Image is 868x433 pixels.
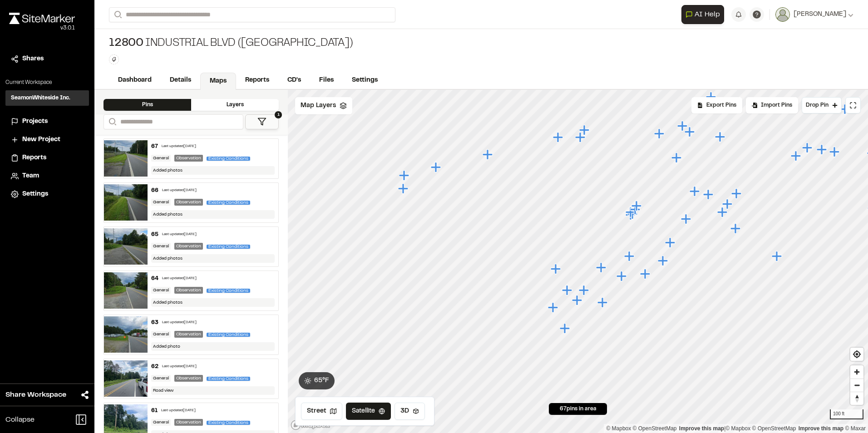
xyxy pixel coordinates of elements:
[681,213,693,225] div: Map marker
[236,72,278,89] a: Reports
[817,144,829,156] div: Map marker
[654,128,666,140] div: Map marker
[685,126,696,138] div: Map marker
[104,99,191,111] div: Pins
[291,420,330,430] a: Mapbox logo
[174,375,203,382] div: Observation
[151,331,171,338] div: General
[681,5,728,24] div: Open AI Assistant
[691,97,742,113] div: No pins available to export
[845,425,866,432] a: Maxar
[690,186,701,197] div: Map marker
[850,379,863,392] button: Zoom out
[22,135,60,145] span: New Project
[151,386,275,395] div: Road view
[314,376,329,386] span: 65 ° F
[761,101,792,109] span: Import Pins
[151,254,275,263] div: Added photos
[162,188,197,193] div: Last updated [DATE]
[22,117,48,127] span: Projects
[162,144,196,149] div: Last updated [DATE]
[794,10,846,20] span: [PERSON_NAME]
[301,101,336,111] span: Map Layers
[597,297,609,309] div: Map marker
[151,342,275,351] div: Added photo
[548,302,560,314] div: Map marker
[245,114,279,129] button: 1
[161,408,196,413] div: Last updated [DATE]
[109,54,119,64] button: Edit Tags
[11,94,70,102] h3: SeamonWhiteside Inc.
[11,189,84,199] a: Settings
[703,189,715,201] div: Map marker
[775,7,853,22] button: [PERSON_NAME]
[572,295,584,306] div: Map marker
[161,72,200,89] a: Details
[9,13,75,24] img: rebrand.png
[162,320,197,325] div: Last updated [DATE]
[207,421,250,425] span: Existing Conditions
[11,153,84,163] a: Reports
[11,54,84,64] a: Shares
[151,187,158,195] div: 66
[850,365,863,379] span: Zoom in
[151,407,158,415] div: 61
[706,91,718,103] div: Map marker
[346,403,391,420] button: Satellite
[560,323,572,335] div: Map marker
[109,36,143,51] span: 12800
[11,117,84,127] a: Projects
[640,268,652,280] div: Map marker
[151,287,171,294] div: General
[722,198,734,210] div: Map marker
[104,316,148,353] img: file
[174,155,203,162] div: Observation
[715,131,727,143] div: Map marker
[624,251,636,262] div: Map marker
[151,419,171,426] div: General
[104,184,148,221] img: file
[301,403,342,420] button: Street
[174,331,203,338] div: Observation
[398,183,410,195] div: Map marker
[5,414,35,425] span: Collapse
[104,272,148,309] img: file
[151,243,171,250] div: General
[207,377,250,381] span: Existing Conditions
[288,90,868,433] canvas: Map
[850,392,863,405] button: Reset bearing to north
[399,170,411,182] div: Map marker
[606,424,866,433] div: |
[562,285,574,296] div: Map marker
[275,111,282,118] span: 1
[579,285,591,296] div: Map marker
[806,101,829,109] span: Drop Pin
[579,124,591,136] div: Map marker
[725,425,750,432] a: Mapbox
[671,152,683,164] div: Map marker
[200,73,236,90] a: Maps
[310,72,343,89] a: Files
[151,155,171,162] div: General
[772,251,784,262] div: Map marker
[109,36,352,51] div: Industrial Blvd ([GEOGRAPHIC_DATA])
[626,209,637,221] div: Map marker
[627,208,639,220] div: Map marker
[395,403,425,420] button: 3D
[596,262,608,274] div: Map marker
[151,275,158,283] div: 64
[104,228,148,265] img: file
[151,166,275,175] div: Added photos
[11,171,84,181] a: Team
[162,364,197,369] div: Last updated [DATE]
[681,5,724,24] button: Open AI Assistant
[109,7,125,22] button: Search
[677,120,689,132] div: Map marker
[191,99,279,111] div: Layers
[151,199,171,206] div: General
[278,72,310,89] a: CD's
[633,425,677,432] a: OpenStreetMap
[830,409,863,419] div: 100 ft
[5,79,89,87] p: Current Workspace
[658,255,670,267] div: Map marker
